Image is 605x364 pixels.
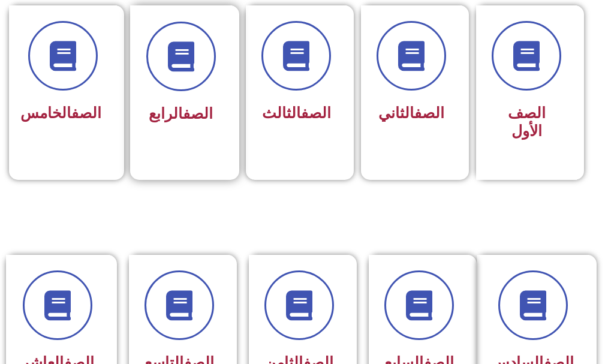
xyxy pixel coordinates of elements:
span: الثاني [378,104,444,122]
a: الصف [71,104,101,122]
a: الصف [301,104,331,122]
a: الصف [183,105,213,122]
a: الصف [414,104,444,122]
span: الثالث [262,104,331,122]
span: الصف الأول [508,104,546,140]
span: الرابع [149,105,213,122]
span: الخامس [20,104,101,122]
